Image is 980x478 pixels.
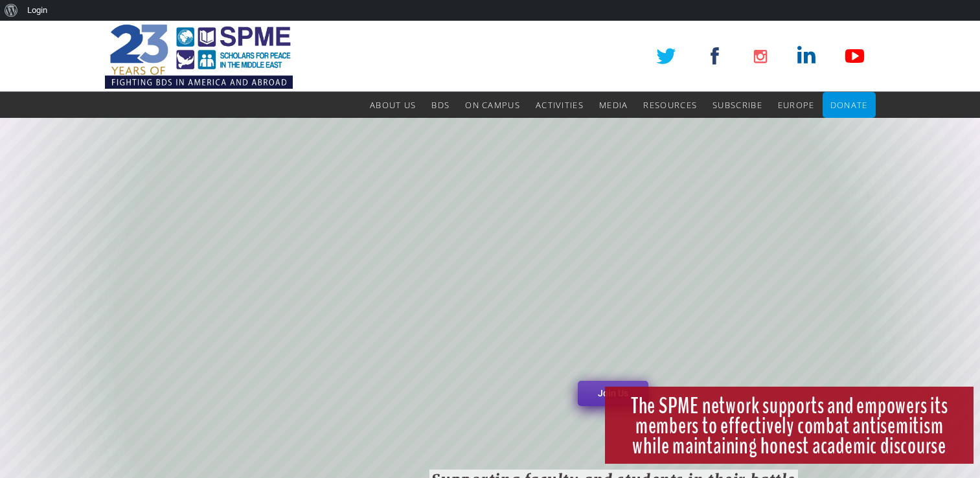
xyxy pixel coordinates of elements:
[599,92,628,118] a: Media
[536,99,584,111] span: Activities
[370,99,416,111] span: About Us
[578,381,648,406] a: Join Us
[778,92,815,118] a: Europe
[431,99,450,111] span: BDS
[643,99,697,111] span: Resources
[712,99,762,111] span: Subscribe
[643,92,697,118] a: Resources
[830,99,868,111] span: Donate
[605,387,974,464] rs-layer: The SPME network supports and empowers its members to effectively combat antisemitism while maint...
[370,92,416,118] a: About Us
[830,92,868,118] a: Donate
[599,99,628,111] span: Media
[712,92,762,118] a: Subscribe
[536,92,584,118] a: Activities
[105,21,293,92] img: SPME
[431,92,450,118] a: BDS
[778,99,815,111] span: Europe
[465,92,520,118] a: On Campus
[465,99,520,111] span: On Campus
